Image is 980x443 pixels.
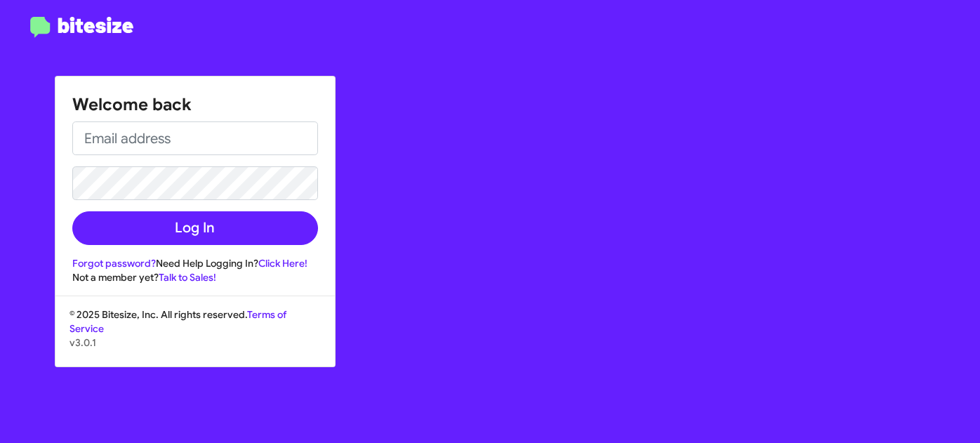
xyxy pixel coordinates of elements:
button: Log In [72,211,318,245]
a: Forgot password? [72,257,156,270]
a: Terms of Service [69,308,286,335]
a: Talk to Sales! [159,271,216,284]
div: © 2025 Bitesize, Inc. All rights reserved. [55,308,335,366]
div: Not a member yet? [72,270,318,284]
h1: Welcome back [72,93,318,116]
p: v3.0.1 [69,336,321,350]
input: Email address [72,121,318,155]
div: Need Help Logging In? [72,256,318,270]
a: Click Here! [258,257,307,270]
